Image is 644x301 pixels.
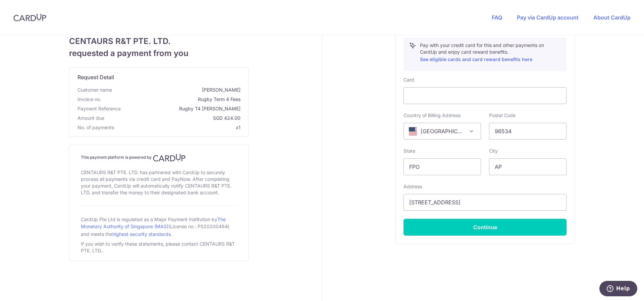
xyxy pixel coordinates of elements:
[77,124,114,131] span: No. of payments
[81,214,237,239] div: CardUp Pte Ltd is regulated as a Major Payment Institution by (License no.: PS20200484) and meets...
[404,77,414,83] label: Card
[13,13,46,21] img: CardUp
[81,168,237,197] div: CENTAURS R&T PTE. LTD. has partnered with CardUp to securely process all payments via credit card...
[81,154,237,162] h4: This payment platform is powered by
[420,56,532,62] a: See eligible cards and card reward benefits here
[77,115,104,121] span: Amount due
[69,47,249,59] span: requested a payment from you
[69,35,249,47] span: CENTAURS R&T PTE. LTD.
[517,14,579,21] a: Pay via CardUp account
[81,239,237,255] div: If you wish to verify these statements, please contact CENTAURS R&T PTE. LTD..
[492,14,502,21] a: FAQ
[104,96,240,103] span: Rugby Term 4 Fees
[489,112,516,119] label: Postal Code
[236,124,240,130] span: x1
[112,231,171,237] a: highest security standards
[420,42,561,63] p: Pay with your credit card for this and other payments on CardUp and enjoy card reward benefits.
[404,183,422,190] label: Address
[489,123,567,140] input: Example 123456
[404,123,481,140] span: United States
[404,148,415,154] label: State
[593,14,631,21] a: About CardUp
[404,123,481,139] span: United States
[409,92,561,100] iframe: Secure card payment input frame
[107,115,240,121] span: SGD 424.00
[115,87,240,93] span: [PERSON_NAME]
[77,87,112,93] span: Customer name
[599,281,637,298] iframe: Opens a widget where you can find more information
[404,112,461,119] label: Country of Billing Address
[77,96,101,103] span: Invoice no.
[77,74,114,81] span: translation missing: en.request_detail
[123,105,240,112] span: Rugby T4 [PERSON_NAME]
[404,219,567,236] button: Continue
[77,106,121,111] span: translation missing: en.payment_reference
[489,148,498,154] label: City
[153,154,186,162] img: CardUp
